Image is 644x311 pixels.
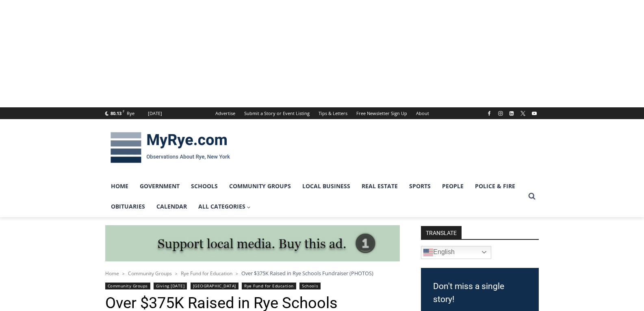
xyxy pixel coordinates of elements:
a: Sports [403,176,436,196]
a: Free Newsletter Sign Up [352,107,412,119]
a: Schools [299,283,321,289]
span: > [175,271,178,276]
button: View Search Form [525,189,539,204]
span: 80.13 [111,110,121,116]
a: Linkedin [507,109,516,118]
a: X [518,109,528,118]
img: MyRye.com [105,126,235,169]
img: support local media, buy this ad [105,225,400,262]
img: en [423,248,433,257]
span: All Categories [198,202,251,211]
a: Obituaries [105,196,151,217]
a: English [421,246,491,259]
nav: Breadcrumbs [105,269,400,277]
a: People [436,176,469,196]
a: Real Estate [356,176,403,196]
span: Over $375K Raised in Rye Schools Fundraiser (PHOTOS) [241,270,373,277]
a: Government [134,176,185,196]
a: [GEOGRAPHIC_DATA] [191,283,239,289]
a: Schools [185,176,223,196]
span: > [122,271,125,276]
a: Rye Fund for Education [242,283,296,289]
nav: Secondary Navigation [211,107,434,119]
strong: TRANSLATE [421,226,462,239]
a: Community Groups [223,176,297,196]
a: Facebook [484,109,494,118]
a: Rye Fund for Education [181,270,232,277]
a: Advertise [211,107,240,119]
a: Instagram [496,109,505,118]
a: Tips & Letters [314,107,352,119]
div: [DATE] [148,110,162,117]
a: Giving [DATE] [154,283,187,289]
nav: Primary Navigation [105,176,525,217]
a: About [412,107,434,119]
a: Calendar [151,196,193,217]
span: > [236,271,238,276]
a: Home [105,176,134,196]
a: Home [105,270,119,277]
div: Rye [127,110,134,117]
a: All Categories [193,196,257,217]
span: F [123,109,124,113]
a: Local Business [297,176,356,196]
a: YouTube [529,109,539,118]
a: Community Groups [105,283,150,289]
a: Community Groups [128,270,172,277]
a: Police & Fire [469,176,521,196]
h3: Don't miss a single story! [433,280,527,306]
a: Submit a Story or Event Listing [240,107,314,119]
